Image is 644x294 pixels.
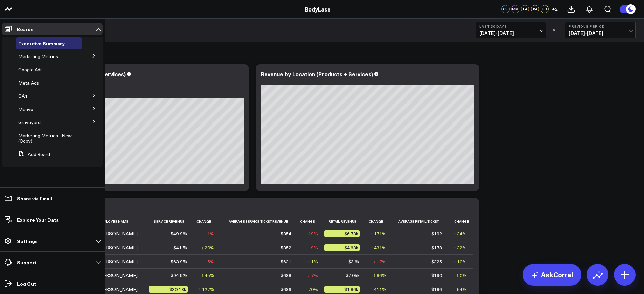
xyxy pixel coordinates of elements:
p: Log Out [17,281,36,286]
div: ↑ 86% [373,272,387,279]
div: ↑ 54% [454,286,467,293]
div: [PERSON_NAME] [98,230,138,237]
span: Meevo [18,106,33,112]
div: ↑ 24% [454,230,467,237]
span: Executive Summary [18,40,65,47]
a: Log Out [2,277,103,290]
th: Change [297,216,324,227]
th: Service Revenue [149,216,194,227]
p: Share via Email [17,196,52,201]
div: $6.73k [324,230,360,237]
th: Employee Name [98,216,149,227]
span: Marketing Metrics [18,53,58,60]
div: $94.92k [171,272,188,279]
div: $3.6k [348,258,360,265]
div: ↑ 411% [371,286,387,293]
span: Meta Ads [18,80,39,86]
div: $30.18k [149,286,188,293]
div: ↓ 17% [373,258,387,265]
span: [DATE] - [DATE] [569,30,632,36]
div: ↓ 7% [308,272,318,279]
div: ↑ 0% [456,272,467,279]
div: ↑ 22% [454,244,467,251]
div: $225 [431,258,442,265]
div: ↑ 10% [454,258,467,265]
th: Average Retail Ticket [393,216,448,227]
button: Add Board [16,148,50,160]
div: VS [549,28,562,32]
div: ↓ 1% [204,230,214,237]
a: BodyLase [305,5,331,13]
p: Boards [17,26,34,32]
span: GA4 [18,93,27,99]
th: Average Service Ticket Revenue [221,216,297,227]
a: Marketing Metrics - New (Copy) [18,133,74,144]
div: $178 [431,244,442,251]
th: Change [194,216,221,227]
p: Settings [17,238,38,244]
div: $352 [281,244,291,251]
button: Previous Period[DATE]-[DATE] [565,22,636,38]
div: [PERSON_NAME] [98,272,138,279]
div: ↑ 1% [308,258,318,265]
div: $186 [431,286,442,293]
div: [PERSON_NAME] [98,244,138,251]
div: ↑ 70% [305,286,318,293]
b: Previous Period [569,24,632,28]
a: Meta Ads [18,80,39,86]
div: ↑ 431% [371,244,387,251]
a: Meevo [18,107,33,112]
div: ↑ 171% [371,230,387,237]
th: Change [366,216,393,227]
a: AskCorral [523,264,581,286]
div: $63.95k [171,258,188,265]
div: BB [541,5,549,13]
a: GA4 [18,93,27,99]
div: [PERSON_NAME] [98,258,138,265]
div: Previous: $893.64k [30,93,244,98]
div: $41.5k [173,244,188,251]
div: ↑ 127% [199,286,214,293]
div: [PERSON_NAME] [98,286,138,293]
div: KA [531,5,539,13]
div: $688 [281,272,291,279]
span: Graveyard [18,119,41,126]
div: EA [521,5,529,13]
div: ↑ 20% [201,244,214,251]
th: Change [448,216,473,227]
div: Revenue by Location (Products + Services) [261,70,373,78]
a: Graveyard [18,120,41,125]
span: + 2 [552,7,558,12]
span: Marketing Metrics - New (Copy) [18,132,72,144]
div: ↓ 5% [204,258,214,265]
div: ↓ 19% [305,230,318,237]
div: $49.98k [171,230,188,237]
button: Last 30 Days[DATE]-[DATE] [476,22,546,38]
p: Explore Your Data [17,217,59,222]
a: Executive Summary [18,41,65,46]
b: Last 30 Days [479,24,542,28]
div: $686 [281,286,291,293]
div: ↑ 45% [201,272,214,279]
div: MM [511,5,519,13]
th: Retail Revenue [324,216,366,227]
div: $1.86k [324,286,360,293]
div: ↓ 9% [308,244,318,251]
div: $354 [281,230,291,237]
span: [DATE] - [DATE] [479,30,542,36]
p: Support [17,259,37,265]
span: Google Ads [18,66,43,73]
button: +2 [550,5,559,13]
div: $4.63k [324,244,360,251]
div: $7.05k [346,272,360,279]
div: CS [501,5,510,13]
a: Marketing Metrics [18,54,58,59]
div: $621 [281,258,291,265]
a: Google Ads [18,67,43,72]
div: $190 [431,272,442,279]
div: $192 [431,230,442,237]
